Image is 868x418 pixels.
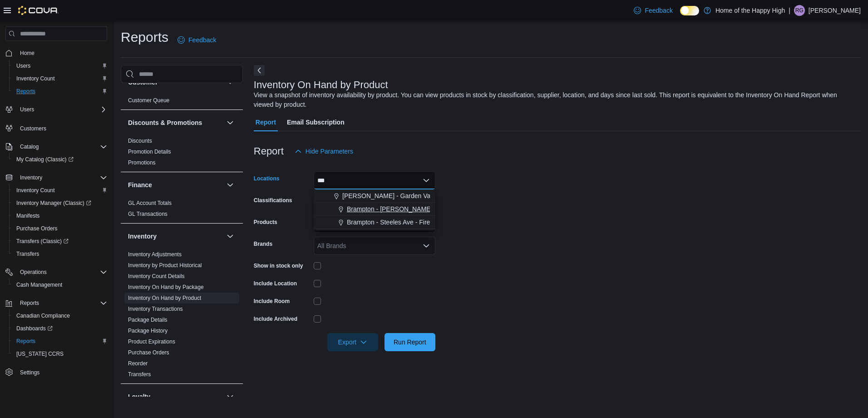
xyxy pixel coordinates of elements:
span: Manifests [13,210,107,221]
button: Finance [225,179,236,190]
span: Feedback [645,6,672,15]
a: Customer Queue [128,97,169,104]
span: Purchase Orders [16,225,58,232]
a: Package Details [128,317,168,323]
label: Locations [254,175,280,182]
a: Cash Management [13,279,66,290]
p: Home of the Happy High [715,5,785,16]
span: Reports [16,338,35,345]
button: Inventory Count [9,72,111,85]
span: Package Details [128,316,168,323]
nav: Complex example [5,43,107,403]
span: Users [13,60,107,71]
span: Settings [20,369,39,376]
button: Loyalty [225,391,236,402]
span: Catalog [16,141,107,152]
span: My Catalog (Classic) [13,154,107,165]
button: Export [327,333,378,351]
a: Package History [128,328,168,334]
button: Operations [16,267,50,278]
span: Inventory Count [13,73,107,84]
span: Settings [16,367,107,378]
span: Dashboards [16,325,53,332]
label: Include Location [254,280,297,287]
a: Discounts [128,138,152,144]
span: Reports [16,298,107,309]
div: View a snapshot of inventory availability by product. You can view products in stock by classific... [254,90,856,109]
button: Users [9,60,111,72]
a: Inventory On Hand by Product [128,295,201,301]
button: Catalog [16,141,42,152]
button: Inventory [16,172,46,183]
a: GL Account Totals [128,200,172,206]
p: | [789,5,790,16]
span: Inventory Adjustments [128,251,182,258]
button: Customers [2,121,111,134]
span: My Catalog (Classic) [16,156,74,163]
span: Export [333,333,373,351]
span: Reports [16,88,35,95]
div: Choose from the following options [314,189,435,229]
a: Users [13,60,34,71]
span: Promotions [128,159,156,166]
span: Users [20,106,34,113]
a: Inventory by Product Historical [128,262,202,269]
h3: Inventory [128,232,157,241]
span: Reports [13,86,107,97]
a: Settings [16,367,43,378]
span: Customer Queue [128,97,169,104]
h3: Inventory On Hand by Product [254,80,388,90]
span: Transfers [128,371,151,378]
span: Transfers (Classic) [13,236,107,247]
span: Brampton - Steeles Ave - Fire & Flower [347,218,457,227]
button: Operations [2,266,111,279]
a: Inventory Transactions [128,306,183,312]
a: Feedback [174,31,220,49]
button: Close list of options [423,177,430,184]
span: Run Report [394,338,426,347]
a: Reports [13,86,39,97]
h1: Reports [121,28,168,46]
a: Transfers [13,249,43,259]
span: Transfers [16,250,39,258]
a: Promotion Details [128,149,171,155]
span: Cash Management [16,281,62,289]
button: Hide Parameters [291,142,357,160]
span: Inventory Count [16,75,55,82]
label: Include Archived [254,315,297,323]
span: Hide Parameters [306,147,353,156]
button: Transfers [9,248,111,260]
button: Brampton - Steeles Ave - Fire & Flower [314,216,435,229]
h3: Loyalty [128,392,150,401]
span: Transfers [13,249,107,259]
span: Home [20,50,35,57]
span: Inventory Count Details [128,273,185,280]
button: [US_STATE] CCRS [9,348,111,360]
span: Feedback [188,35,216,45]
a: Inventory Manager (Classic) [9,197,111,209]
button: Inventory [2,171,111,184]
span: Operations [20,269,47,276]
a: Reorder [128,360,148,367]
button: Run Report [385,333,435,351]
span: Washington CCRS [13,348,107,359]
button: Manifests [9,209,111,222]
span: Discounts [128,137,152,144]
button: Purchase Orders [9,222,111,235]
div: Inventory [121,249,243,383]
button: Inventory [128,232,223,241]
span: Inventory Transactions [128,305,183,313]
span: Users [16,104,107,115]
a: My Catalog (Classic) [13,154,77,165]
button: Discounts & Promotions [225,117,236,128]
button: Cash Management [9,279,111,291]
span: Brampton - [PERSON_NAME] - Fire & Flower [347,204,476,214]
a: Purchase Orders [128,349,169,356]
a: Customers [16,123,50,134]
h3: Finance [128,180,152,189]
span: Dashboards [13,323,107,334]
button: Inventory Count [9,184,111,197]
